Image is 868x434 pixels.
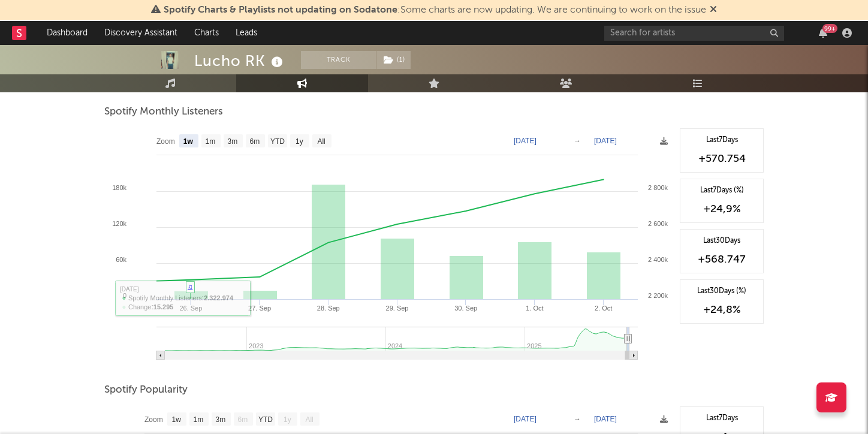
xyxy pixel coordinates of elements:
[648,220,668,227] text: 2 600k
[301,51,376,69] button: Track
[250,137,260,146] text: 6m
[179,305,202,312] text: 26. Sep
[686,185,757,196] div: Last 7 Days (%)
[144,415,163,424] text: Zoom
[686,286,757,297] div: Last 30 Days (%)
[258,415,273,424] text: YTD
[183,137,194,146] text: 1w
[686,236,757,246] div: Last 30 Days
[238,415,248,424] text: 6m
[228,137,238,146] text: 3m
[526,305,543,312] text: 1. Oct
[172,415,182,424] text: 1w
[595,305,612,312] text: 2. Oct
[112,220,126,227] text: 120k
[248,305,271,312] text: 27. Sep
[116,256,126,263] text: 60k
[386,305,409,312] text: 29. Sep
[686,202,757,216] div: +24,9 %
[194,415,204,424] text: 1m
[376,51,411,69] span: ( 1 )
[284,415,291,424] text: 1y
[305,415,313,424] text: All
[686,252,757,267] div: +568.747
[123,292,126,299] text: 0
[594,415,617,423] text: [DATE]
[188,283,192,290] a: ♫
[574,415,581,423] text: →
[819,28,827,38] button: 99+
[156,137,175,146] text: Zoom
[648,184,668,191] text: 2 800k
[317,305,340,312] text: 28. Sep
[38,21,96,45] a: Dashboard
[112,184,126,191] text: 180k
[574,137,581,145] text: →
[514,137,537,145] text: [DATE]
[376,51,411,69] button: (1)
[317,137,325,146] text: All
[270,137,285,146] text: YTD
[104,383,188,397] span: Spotify Popularity
[104,105,223,119] span: Spotify Monthly Listeners
[206,137,216,146] text: 1m
[710,5,717,15] span: Dismiss
[186,21,227,45] a: Charts
[296,137,303,146] text: 1y
[164,5,706,15] span: : Some charts are now updating. We are continuing to work on the issue
[686,152,757,166] div: +570.754
[96,21,186,45] a: Discovery Assistant
[822,24,837,33] div: 99 +
[604,26,784,41] input: Search for artists
[216,415,226,424] text: 3m
[648,292,668,299] text: 2 200k
[514,415,537,423] text: [DATE]
[454,305,477,312] text: 30. Sep
[686,135,757,146] div: Last 7 Days
[594,137,617,145] text: [DATE]
[686,303,757,317] div: +24,8 %
[686,413,757,424] div: Last 7 Days
[227,21,266,45] a: Leads
[194,51,286,71] div: Lucho RK
[164,5,397,15] span: Spotify Charts & Playlists not updating on Sodatone
[648,256,668,263] text: 2 400k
